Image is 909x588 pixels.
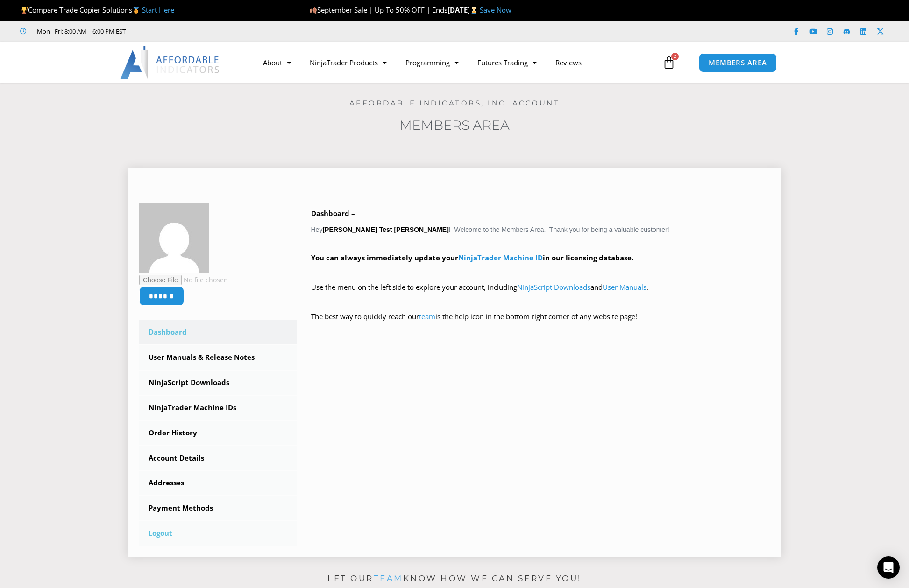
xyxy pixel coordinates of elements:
[139,471,297,495] a: Addresses
[546,52,591,73] a: Reviews
[35,26,126,37] span: Mon - Fri: 8:00 AM – 6:00 PM EST
[21,7,28,14] img: 🏆
[311,207,770,336] div: Hey ! Welcome to the Members Area. Thank you for being a valuable customer!
[671,53,679,60] span: 2
[133,7,140,14] img: 🥇
[310,7,317,14] img: 🍂
[139,203,209,273] img: 38528d44d6a573215b0509b2625129acbc6ebaa87bec43d1bc25c1288925452e
[480,5,511,14] a: Save Now
[128,571,781,586] p: Let our know how we can serve you!
[311,281,770,307] p: Use the menu on the left side to explore your account, including and .
[139,396,297,420] a: NinjaTrader Machine IDs
[254,52,660,73] nav: Menu
[517,282,590,292] a: NinjaScript Downloads
[311,310,770,336] p: The best way to quickly reach our is the help icon in the bottom right corner of any website page!
[419,312,435,321] a: team
[396,52,468,73] a: Programming
[139,446,297,470] a: Account Details
[699,53,777,72] a: MEMBERS AREA
[300,52,396,73] a: NinjaTrader Products
[709,59,767,66] span: MEMBERS AREA
[309,5,447,14] span: September Sale | Up To 50% OFF | Ends
[877,556,900,579] div: Open Intercom Messenger
[349,98,560,107] a: Affordable Indicators, Inc. Account
[447,5,480,14] strong: [DATE]
[139,320,297,546] nav: Account pages
[311,253,633,262] strong: You can always immediately update your in our licensing database.
[120,46,220,79] img: LogoAI | Affordable Indicators – NinjaTrader
[20,5,174,14] span: Compare Trade Copier Solutions
[648,49,689,76] a: 2
[470,7,477,14] img: ⌛
[142,5,174,14] a: Start Here
[139,27,279,36] iframe: Customer reviews powered by Trustpilot
[139,320,297,344] a: Dashboard
[139,496,297,520] a: Payment Methods
[468,52,546,73] a: Futures Trading
[458,253,543,262] a: NinjaTrader Machine ID
[139,345,297,370] a: User Manuals & Release Notes
[139,521,297,546] a: Logout
[139,421,297,445] a: Order History
[322,226,448,233] strong: [PERSON_NAME] Test [PERSON_NAME]
[311,209,355,218] b: Dashboard –
[399,117,510,133] a: Members Area
[603,282,646,292] a: User Manuals
[139,371,297,395] a: NinjaScript Downloads
[254,52,300,73] a: About
[374,574,403,583] a: team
